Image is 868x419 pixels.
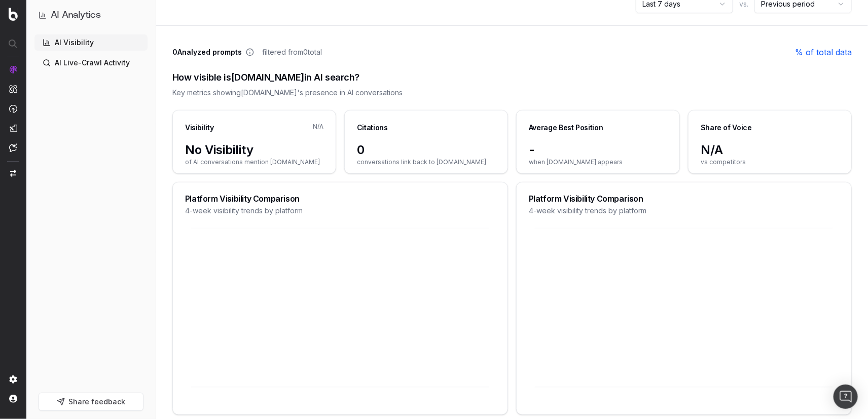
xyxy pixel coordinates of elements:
span: filtered from 0 total [262,47,322,57]
div: How visible is [DOMAIN_NAME] in AI search? [172,70,852,85]
img: Analytics [9,65,17,73]
div: Open Intercom Messenger [834,385,858,409]
img: My account [9,395,17,403]
span: 0 [357,142,495,158]
div: Platform Visibility Comparison [529,195,839,203]
a: % of total data [795,46,852,58]
span: conversations link back to [DOMAIN_NAME] [357,158,495,166]
span: vs competitors [701,158,839,166]
div: Visibility [185,123,214,133]
div: Key metrics showing [DOMAIN_NAME] 's presence in AI conversations [172,88,852,98]
button: AI Analytics [39,8,143,22]
img: Botify logo [9,8,18,21]
div: 4-week visibility trends by platform [529,206,839,216]
span: - [529,142,667,158]
span: of AI conversations mention [DOMAIN_NAME] [185,158,323,166]
span: No Visibility [185,142,323,158]
button: Share feedback [39,393,143,411]
img: Switch project [10,170,16,177]
img: Setting [9,375,17,384]
a: AI Live-Crawl Activity [34,55,148,71]
span: 0 Analyzed prompts [172,47,242,57]
div: 4-week visibility trends by platform [185,206,495,216]
div: Platform Visibility Comparison [185,195,495,203]
div: Share of Voice [701,123,752,133]
img: Studio [9,124,17,132]
div: Citations [357,123,388,133]
span: when [DOMAIN_NAME] appears [529,158,667,166]
div: Average Best Position [529,123,603,133]
img: Intelligence [9,85,17,93]
a: AI Visibility [34,34,148,51]
img: Assist [9,143,17,152]
span: N/A [313,123,323,131]
img: Activation [9,104,17,113]
span: N/A [701,142,839,158]
h1: AI Analytics [51,8,101,22]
